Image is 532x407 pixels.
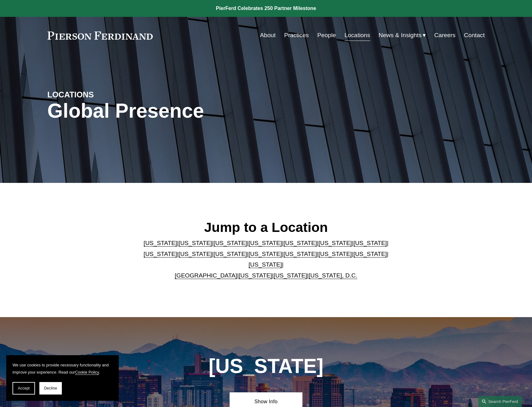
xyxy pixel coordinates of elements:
[249,251,282,257] a: [US_STATE]
[464,29,485,41] a: Contact
[214,240,247,246] a: [US_STATE]
[138,219,394,235] h2: Jump to a Location
[18,386,30,390] span: Accept
[179,240,212,246] a: [US_STATE]
[434,29,455,41] a: Careers
[75,370,99,375] a: Cookie Policy
[214,251,247,257] a: [US_STATE]
[175,272,237,279] a: [GEOGRAPHIC_DATA]
[179,251,212,257] a: [US_STATE]
[260,29,276,41] a: About
[12,361,112,376] p: We use cookies to provide necessary functionality and improve your experience. Read our .
[249,261,282,268] a: [US_STATE]
[239,272,272,279] a: [US_STATE]
[309,272,357,279] a: [US_STATE], D.C.
[47,90,157,100] h4: LOCATIONS
[12,382,35,395] button: Accept
[318,251,352,257] a: [US_STATE]
[353,240,387,246] a: [US_STATE]
[283,240,317,246] a: [US_STATE]
[318,240,352,246] a: [US_STATE]
[345,29,370,41] a: Locations
[138,238,394,281] p: | | | | | | | | | | | | | | | | | |
[6,355,119,401] section: Cookie banner
[44,386,57,390] span: Decline
[317,29,336,41] a: People
[47,100,339,122] h1: Global Presence
[353,251,387,257] a: [US_STATE]
[478,396,522,407] a: Search this site
[379,29,426,41] a: folder dropdown
[144,251,177,257] a: [US_STATE]
[39,382,62,395] button: Decline
[283,251,317,257] a: [US_STATE]
[175,355,357,378] h1: [US_STATE]
[284,29,309,41] a: Practices
[379,30,422,41] span: News & Insights
[249,240,282,246] a: [US_STATE]
[144,240,177,246] a: [US_STATE]
[274,272,307,279] a: [US_STATE]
